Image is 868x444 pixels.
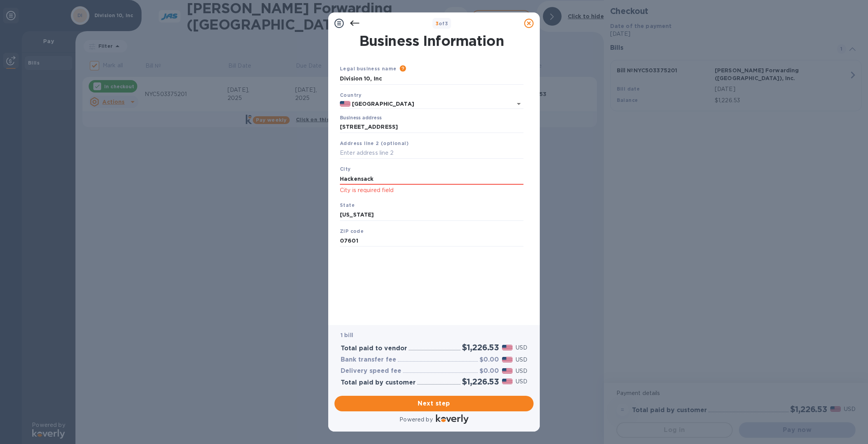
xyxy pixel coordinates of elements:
p: City is required field [340,186,523,195]
b: Legal business name [340,66,397,72]
b: ZIP code [340,228,364,234]
b: State [340,202,355,208]
input: Enter address [340,121,523,133]
h3: Bank transfer fee [341,356,396,364]
b: 1 bill [341,332,353,338]
p: USD [516,378,527,386]
img: USD [502,345,513,350]
span: Next step [341,399,527,408]
label: Business address [340,116,381,121]
h3: $0.00 [479,356,499,364]
input: Enter state [340,209,523,221]
p: USD [516,356,527,364]
p: USD [516,367,527,375]
h2: $1,226.53 [462,343,499,352]
h2: $1,226.53 [462,377,499,386]
b: Country [340,92,362,98]
p: USD [516,344,527,352]
input: Enter city [340,173,523,185]
img: US [340,101,350,107]
input: Enter ZIP code [340,235,523,247]
img: USD [502,357,513,362]
h3: Total paid by customer [341,379,416,386]
p: Powered by [399,416,432,424]
h3: $0.00 [479,367,499,375]
span: 3 [436,21,439,26]
input: Enter legal business name [340,73,523,85]
h3: Total paid to vendor [341,345,407,352]
b: Address line 2 (optional) [340,140,409,146]
b: City [340,166,351,172]
button: Next step [334,396,534,411]
b: of 3 [436,21,448,26]
img: USD [502,379,513,384]
input: Enter address line 2 [340,147,523,159]
input: Select country [350,99,502,109]
img: USD [502,368,513,374]
img: Logo [436,414,469,424]
button: Open [513,98,524,109]
h1: Business Information [338,33,525,49]
h3: Delivery speed fee [341,367,401,375]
